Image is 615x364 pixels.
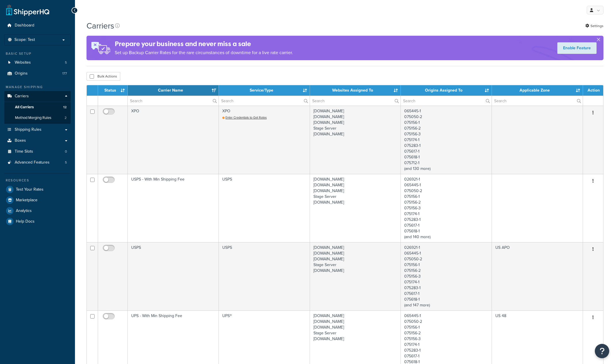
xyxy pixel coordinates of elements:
a: Boxes [4,135,71,146]
span: All Carriers [15,105,34,110]
a: Analytics [4,206,71,216]
a: Settings [585,22,603,30]
span: Enter Credentials to Get Rates [225,115,267,120]
span: Boxes [15,138,26,143]
li: Method Merging Rules [4,113,71,123]
a: ShipperHQ Home [6,4,49,16]
span: Time Slots [15,149,33,154]
span: Marketplace [16,198,37,203]
a: Enter Credentials to Get Rates [222,115,267,120]
th: Applicable Zone: activate to sort column ascending [492,85,583,96]
a: Time Slots 0 [4,146,71,157]
span: 5 [65,160,67,165]
span: 5 [65,60,67,65]
td: [DOMAIN_NAME] [DOMAIN_NAME] [DOMAIN_NAME] Stage Server [DOMAIN_NAME] [310,106,401,174]
td: USPS [219,174,310,242]
td: US APO [492,242,583,310]
span: Advanced Features [15,160,50,165]
a: Origins 177 [4,68,71,79]
td: 065445-1 075050-2 075156-1 075156-2 075156-3 075174-1 075283-1 075617-1 075618-1 075712-1 (and 13... [401,106,492,174]
a: Method Merging Rules 2 [4,113,71,123]
td: 026921-1 065445-1 075050-2 075156-1 075156-2 075156-3 075174-1 075283-1 075617-1 075618-1 (and 14... [401,242,492,310]
span: Carriers [15,94,29,99]
a: Enable Feature [557,42,597,54]
a: Dashboard [4,20,71,31]
a: Help Docs [4,216,71,227]
span: Help Docs [16,219,35,224]
a: Marketplace [4,195,71,205]
a: Carriers [4,91,71,102]
input: Search [128,96,219,106]
div: Resources [4,178,71,183]
li: Carriers [4,91,71,124]
a: Websites 5 [4,57,71,68]
td: [DOMAIN_NAME] [DOMAIN_NAME] [DOMAIN_NAME] Stage Server [DOMAIN_NAME] [310,174,401,242]
span: Origins [15,71,28,76]
span: Test Your Rates [16,187,44,192]
span: 2 [65,115,67,120]
li: Origins [4,68,71,79]
span: Websites [15,60,31,65]
a: Shipping Rules [4,124,71,135]
td: USPS - With Min Shipping Fee [128,174,219,242]
a: Test Your Rates [4,184,71,195]
span: Analytics [16,208,32,213]
td: XPO [128,106,219,174]
input: Search [401,96,492,106]
span: 177 [62,71,67,76]
li: Advanced Features [4,157,71,168]
li: All Carriers [4,102,71,113]
td: [DOMAIN_NAME] [DOMAIN_NAME] [DOMAIN_NAME] Stage Server [DOMAIN_NAME] [310,242,401,310]
input: Search [219,96,310,106]
input: Search [310,96,401,106]
th: Websites Assigned To: activate to sort column ascending [310,85,401,96]
input: Search [492,96,583,106]
th: Carrier Name: activate to sort column ascending [128,85,219,96]
h4: Prepare your business and never miss a sale [115,39,293,49]
span: 0 [65,149,67,154]
td: XPO [219,106,310,174]
td: 026921-1 065445-1 075050-2 075156-1 075156-2 075156-3 075174-1 075283-1 075617-1 075618-1 (and 14... [401,174,492,242]
th: Origins Assigned To: activate to sort column ascending [401,85,492,96]
span: Scope: Test [14,37,35,42]
span: Method Merging Rules [15,115,51,120]
td: USPS [219,242,310,310]
span: Dashboard [15,23,34,28]
span: Shipping Rules [15,127,42,132]
a: All Carriers 12 [4,102,71,113]
img: ad-rules-rateshop-fe6ec290ccb7230408bd80ed9643f0289d75e0ffd9eb532fc0e269fcd187b520.png [86,36,115,60]
div: Basic Setup [4,51,71,56]
button: Bulk Actions [86,72,120,81]
li: Websites [4,57,71,68]
span: 12 [63,105,67,110]
th: Status: activate to sort column ascending [98,85,128,96]
h1: Carriers [86,20,114,31]
td: USPS [128,242,219,310]
th: Action [583,85,603,96]
li: Time Slots [4,146,71,157]
button: Open Resource Center [595,344,609,358]
a: Advanced Features 5 [4,157,71,168]
p: Set up Backup Carrier Rates for the rare circumstances of downtime for a live rate carrier. [115,49,293,57]
th: Service/Type: activate to sort column ascending [219,85,310,96]
div: Manage Shipping [4,85,71,90]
